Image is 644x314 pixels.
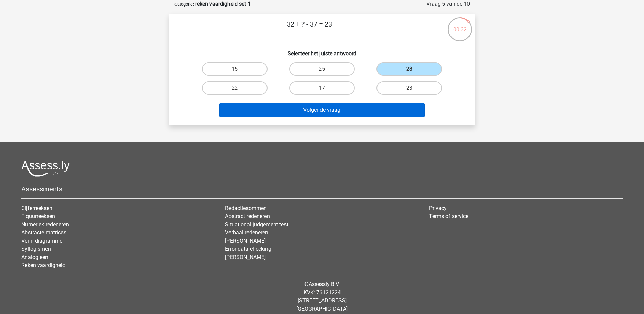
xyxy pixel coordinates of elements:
[289,62,355,76] label: 25
[21,254,48,260] a: Analogieen
[21,161,70,177] img: Assessly logo
[21,246,51,252] a: Syllogismen
[225,246,271,252] a: Error data checking
[289,81,355,95] label: 17
[376,81,442,95] label: 23
[21,185,623,193] h5: Assessments
[219,103,425,117] button: Volgende vraag
[21,238,66,244] a: Venn diagrammen
[225,229,268,236] a: Verbaal redeneren
[174,2,194,7] small: Categorie:
[21,213,55,220] a: Figuurreeksen
[447,17,473,34] div: 00:32
[225,213,270,220] a: Abstract redeneren
[225,221,288,228] a: Situational judgement test
[225,205,267,211] a: Redactiesommen
[225,238,266,244] a: [PERSON_NAME]
[225,254,266,260] a: [PERSON_NAME]
[21,221,69,228] a: Numeriek redeneren
[21,262,66,268] a: Reken vaardigheid
[180,19,439,39] p: 32 + ? - 37 = 23
[180,45,464,57] h6: Selecteer het juiste antwoord
[202,81,268,95] label: 22
[376,62,442,76] label: 28
[429,213,468,220] a: Terms of service
[21,205,52,211] a: Cijferreeksen
[195,1,251,7] strong: reken vaardigheid set 1
[202,62,268,76] label: 15
[309,281,340,287] a: Assessly B.V.
[429,205,447,211] a: Privacy
[21,229,66,236] a: Abstracte matrices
